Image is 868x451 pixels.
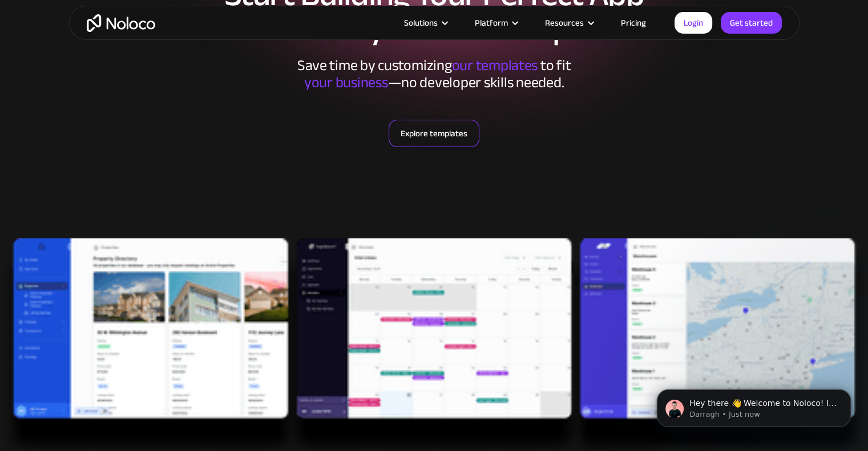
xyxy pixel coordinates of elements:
[390,15,461,30] div: Solutions
[304,68,388,96] span: your business
[87,14,155,32] a: home
[389,120,479,147] a: Explore templates
[263,57,605,91] div: Save time by customizing to fit ‍ —no developer skills needed.
[461,15,531,30] div: Platform
[640,365,868,445] iframe: Intercom notifications message
[721,12,782,34] a: Get started
[607,15,660,30] a: Pricing
[404,15,438,30] div: Solutions
[531,15,607,30] div: Resources
[675,12,712,34] a: Login
[545,15,584,30] div: Resources
[451,51,538,79] span: our templates
[475,15,508,30] div: Platform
